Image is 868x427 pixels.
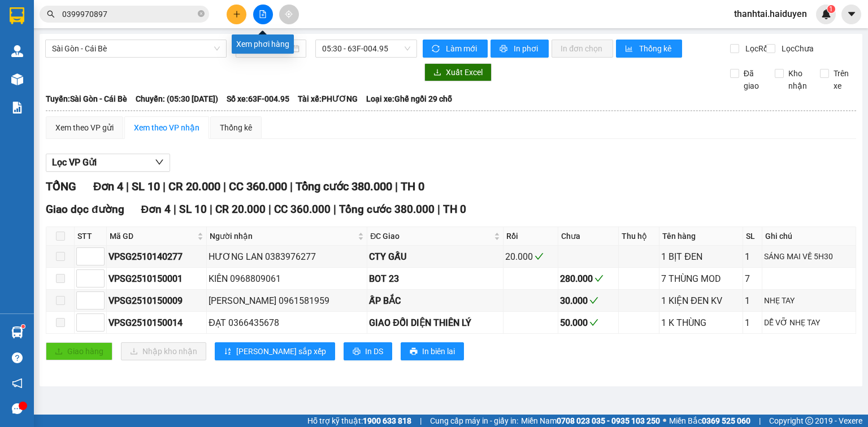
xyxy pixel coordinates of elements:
span: Lọc Rồi [741,42,771,55]
img: warehouse-icon [11,326,23,338]
span: printer [410,347,418,356]
span: Mã GD [110,230,195,242]
span: | [759,415,761,427]
span: plus [233,10,241,18]
div: VPSG2510150014 [108,316,205,330]
span: Trên xe [829,67,857,92]
img: warehouse-icon [11,45,23,57]
button: In đơn chọn [552,40,613,58]
div: BOT 23 [369,272,501,286]
div: 7 THÙNG MOD [661,272,740,286]
span: CR 20.000 [215,203,266,216]
span: In DS [365,345,383,358]
span: | [437,203,440,216]
strong: 1900 633 818 [363,416,411,425]
div: 1 K THÙNG [661,316,740,330]
span: search [47,10,55,18]
span: Kho nhận [784,67,811,92]
button: downloadXuất Excel [424,63,492,81]
span: Người nhận [210,230,355,242]
th: SL [743,227,763,246]
button: file-add [253,5,273,24]
span: | [223,180,226,193]
div: VPSG2510150001 [108,272,205,286]
sup: 1 [21,325,25,328]
span: Miền Nam [521,415,660,427]
div: Xem theo VP nhận [134,121,199,134]
div: 1 [745,316,761,330]
div: DỄ VỠ NHẸ TAY [764,316,854,329]
span: TỔNG [46,180,76,193]
span: Xuất Excel [446,66,483,79]
span: [PERSON_NAME] sắp xếp [236,345,326,358]
button: plus [227,5,246,24]
span: printer [353,347,361,356]
div: Xem phơi hàng [232,34,294,54]
button: aim [279,5,299,24]
span: In biên lai [422,345,455,358]
span: Lọc VP Gửi [52,155,97,169]
span: Thống kê [639,42,673,55]
span: Tài xế: PHƯƠNG [298,93,358,105]
span: Tổng cước 380.000 [339,203,435,216]
span: Lọc Chưa [777,42,815,55]
div: NHẸ TAY [764,294,854,307]
button: bar-chartThống kê [616,40,682,58]
span: message [12,403,23,414]
span: Đơn 4 [93,180,123,193]
span: 1 [829,5,833,13]
div: 7 [745,272,761,286]
div: GIAO ĐỐI DIỆN THIÊN LÝ [369,316,501,330]
div: CTY GẤU [369,250,501,264]
td: VPSG2510150014 [107,312,207,334]
img: solution-icon [11,102,23,114]
span: aim [285,10,293,18]
strong: 0708 023 035 - 0935 103 250 [557,416,660,425]
span: TH 0 [401,180,424,193]
span: close-circle [198,10,205,17]
td: VPSG2510140277 [107,246,207,268]
span: sort-ascending [224,347,232,356]
div: Xem theo VP gửi [55,121,114,134]
div: Thống kê [220,121,252,134]
span: bar-chart [625,45,635,54]
span: Số xe: 63F-004.95 [227,93,289,105]
span: In phơi [514,42,540,55]
button: sort-ascending[PERSON_NAME] sắp xếp [215,342,335,360]
span: CR 20.000 [168,180,220,193]
div: VPSG2510150009 [108,294,205,308]
span: caret-down [847,9,857,19]
div: 280.000 [560,272,617,286]
span: ĐC Giao [370,230,492,242]
div: ĐẠT 0366435678 [209,316,365,330]
span: printer [500,45,509,54]
span: down [155,158,164,167]
span: Cung cấp máy in - giấy in: [430,415,518,427]
span: | [333,203,336,216]
span: CC 360.000 [274,203,331,216]
strong: 0369 525 060 [702,416,750,425]
span: ⚪️ [663,419,666,423]
th: Ghi chú [762,227,856,246]
span: check [589,296,598,305]
th: Rồi [504,227,558,246]
b: Tuyến: Sài Gòn - Cái Bè [46,94,127,103]
img: icon-new-feature [821,9,831,19]
th: STT [75,227,107,246]
span: | [268,203,271,216]
div: 30.000 [560,294,617,308]
span: Miền Bắc [669,415,750,427]
th: Thu hộ [619,227,659,246]
div: ẤP BẮC [369,294,501,308]
div: KIÊN 0968809061 [209,272,365,286]
span: check [589,318,598,327]
button: uploadGiao hàng [46,342,112,360]
span: | [163,180,166,193]
div: HƯƠNG LAN 0383976277 [209,250,365,264]
td: VPSG2510150009 [107,290,207,312]
span: Giao dọc đường [46,203,124,216]
span: close-circle [198,9,205,20]
span: Hỗ trợ kỹ thuật: [307,415,411,427]
img: warehouse-icon [11,73,23,85]
sup: 1 [827,5,835,13]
